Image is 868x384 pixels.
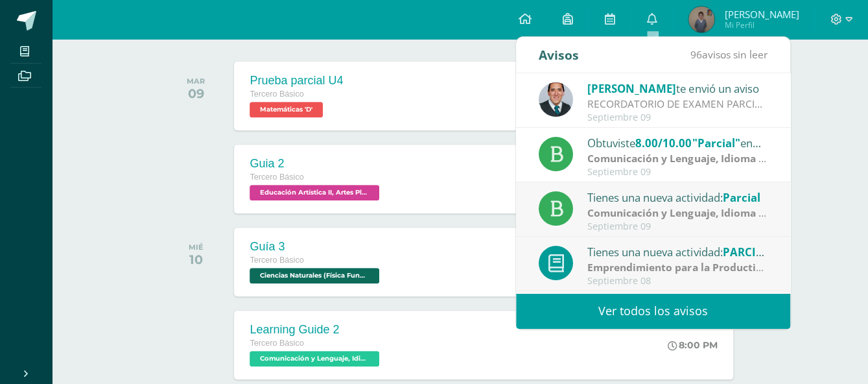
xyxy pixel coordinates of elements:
[587,134,768,151] div: Obtuviste en
[722,190,760,205] span: Parcial
[250,240,382,254] div: Guía 3
[250,157,382,171] div: Guia 2
[587,80,768,97] div: te envió un aviso
[250,90,303,99] span: Tercero Básico
[250,351,379,366] span: Comunicación y Lenguaje, Idioma Extranjero Inglés 'D'
[187,86,205,101] div: 09
[587,81,676,96] span: [PERSON_NAME]
[587,151,797,165] strong: Comunicación y Lenguaje, Idioma Español
[587,97,768,112] div: RECORDATORIO DE EXAMEN PARCIAL 10 DE SEPTIEMBRE: Buenas tardes Queridos estudiantes de III C y II...
[587,112,768,123] div: Septiembre 09
[587,206,768,221] div: | Parcial
[250,323,382,337] div: Learning Guide 2
[690,47,702,62] span: 96
[587,221,768,232] div: Septiembre 09
[187,77,205,86] div: MAR
[539,37,579,73] div: Avisos
[539,82,573,117] img: 2306758994b507d40baaa54be1d4aa7e.png
[587,260,783,274] strong: Emprendimiento para la Productividad
[587,167,768,178] div: Septiembre 09
[250,185,379,200] span: Educación Artística II, Artes Plásticas 'D'
[688,6,714,32] img: 098cafaf3700ca7f8303d9d5b338d3b5.png
[250,173,303,182] span: Tercero Básico
[250,74,343,88] div: Prueba parcial U4
[250,102,323,117] span: Matemáticas 'D'
[250,256,303,265] span: Tercero Básico
[250,339,303,348] span: Tercero Básico
[587,189,768,206] div: Tienes una nueva actividad:
[587,243,768,260] div: Tienes una nueva actividad:
[516,293,790,329] a: Ver todos los avisos
[690,47,768,62] span: avisos sin leer
[587,260,768,275] div: | Parcial
[587,151,768,166] div: | Parcial
[189,252,204,267] div: 10
[189,243,204,252] div: MIÉ
[724,8,799,21] span: [PERSON_NAME]
[250,268,379,283] span: Ciencias Naturales (Física Fundamental) 'D'
[724,19,799,30] span: Mi Perfil
[692,136,740,150] span: "Parcial"
[722,245,830,259] span: PARCIAL IV UNIDAD
[587,206,797,220] strong: Comunicación y Lenguaje, Idioma Español
[587,276,768,287] div: Septiembre 08
[668,339,718,351] div: 8:00 PM
[635,136,692,150] span: 8.00/10.00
